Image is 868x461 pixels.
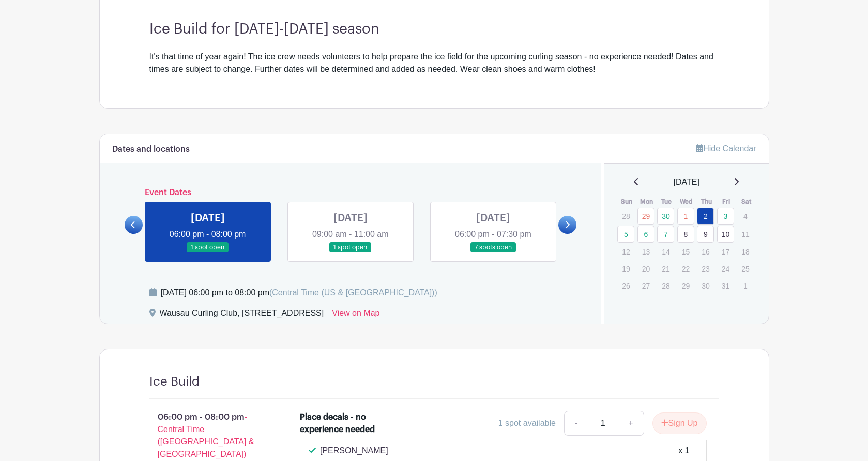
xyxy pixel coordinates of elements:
p: 16 [697,244,714,260]
th: Wed [677,197,697,207]
p: 12 [617,244,634,260]
h4: Ice Build [149,374,200,389]
a: - [564,411,588,436]
a: 10 [717,226,734,243]
div: Wausau Curling Club, [STREET_ADDRESS] [160,307,324,324]
th: Thu [696,197,717,207]
a: 9 [697,226,714,243]
p: 27 [637,278,654,294]
p: 18 [737,244,754,260]
a: 7 [657,226,674,243]
span: - Central Time ([GEOGRAPHIC_DATA] & [GEOGRAPHIC_DATA]) [158,412,254,458]
th: Mon [637,197,657,207]
p: 19 [617,261,634,277]
div: [DATE] 06:00 pm to 08:00 pm [161,287,437,299]
a: + [618,411,644,436]
a: Hide Calendar [696,144,756,153]
th: Fri [717,197,737,207]
h3: Ice Build for [DATE]-[DATE] season [149,21,719,38]
p: 28 [617,208,634,224]
p: 21 [657,261,674,277]
th: Sat [736,197,756,207]
p: 14 [657,244,674,260]
a: 1 [677,208,694,225]
a: 5 [617,226,634,243]
p: 31 [717,278,734,294]
a: 29 [637,208,654,225]
p: 29 [677,278,694,294]
p: 17 [717,244,734,260]
div: Place decals - no experience needed [300,411,389,436]
p: 1 [737,278,754,294]
h6: Dates and locations [112,145,190,154]
span: [DATE] [674,176,699,188]
p: 11 [737,226,754,242]
a: 3 [717,208,734,225]
a: 2 [697,208,714,225]
a: View on Map [332,307,379,324]
p: 26 [617,278,634,294]
h6: Event Dates [143,188,559,198]
p: 24 [717,261,734,277]
button: Sign Up [652,412,707,434]
div: x 1 [678,444,689,457]
th: Sun [617,197,637,207]
p: 13 [637,244,654,260]
p: 4 [737,208,754,224]
p: 30 [697,278,714,294]
span: (Central Time (US & [GEOGRAPHIC_DATA])) [269,288,437,297]
p: 22 [677,261,694,277]
div: 1 spot available [498,417,556,430]
th: Tue [657,197,677,207]
p: 23 [697,261,714,277]
p: 20 [637,261,654,277]
a: 6 [637,226,654,243]
a: 30 [657,208,674,225]
p: [PERSON_NAME] [320,444,388,457]
div: It's that time of year again! The ice crew needs volunteers to help prepare the ice field for the... [149,51,719,75]
p: 25 [737,261,754,277]
a: 8 [677,226,694,243]
p: 28 [657,278,674,294]
p: 15 [677,244,694,260]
